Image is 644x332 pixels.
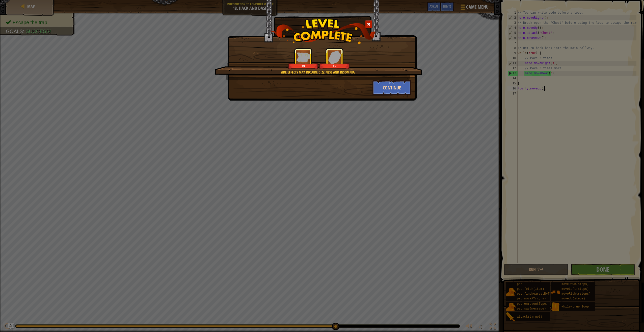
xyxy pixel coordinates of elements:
img: reward_icon_gems.png [328,50,341,64]
div: +0 [289,64,317,68]
img: level_complete.png [268,19,376,44]
img: reward_icon_xp.png [296,52,310,62]
div: +0 [320,64,349,68]
div: Side effects may include dizziness and insomnia. [238,70,398,75]
button: Continue [372,80,412,95]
